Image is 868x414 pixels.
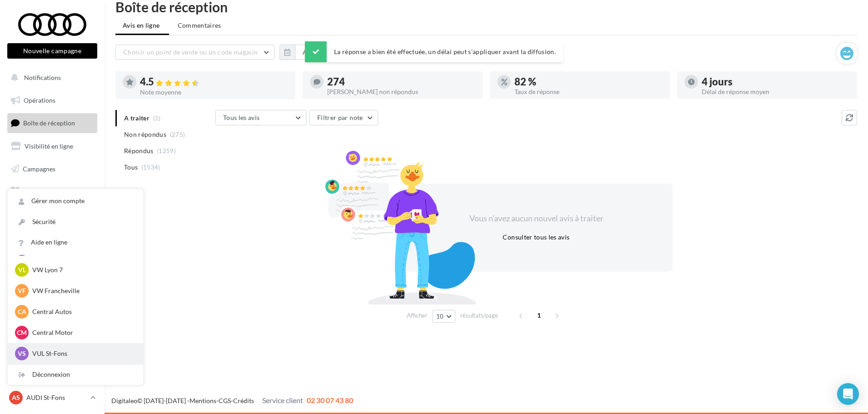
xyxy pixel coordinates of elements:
[24,96,55,104] span: Opérations
[23,119,75,127] span: Boîte de réception
[837,383,859,405] div: Open Intercom Messenger
[309,110,378,125] button: Filtrer par note
[178,21,221,30] span: Commentaires
[18,307,26,316] span: CA
[124,163,138,172] span: Tous
[532,308,546,323] span: 1
[12,393,20,402] span: AS
[32,286,132,295] p: VW Francheville
[5,160,99,179] a: Campagnes
[5,68,95,87] button: Notifications
[32,265,132,274] p: VW Lyon 7
[7,43,97,59] button: Nouvelle campagne
[702,77,850,87] div: 4 jours
[460,311,498,320] span: résultats/page
[514,77,663,87] div: 82 %
[123,48,258,56] span: Choisir un point de vente ou un code magasin
[432,310,455,323] button: 10
[23,187,60,195] span: Médiathèque
[327,77,475,87] div: 274
[279,45,334,60] button: Au total
[327,89,475,95] div: [PERSON_NAME] non répondus
[25,142,73,150] span: Visibilité en ligne
[5,182,99,201] a: Médiathèque
[111,397,353,404] span: © [DATE]-[DATE] - - -
[305,41,563,62] div: La réponse a bien été effectuée, un délai peut s’appliquer avant la diffusion.
[124,146,154,155] span: Répondus
[7,389,97,406] a: AS AUDI St-Fons
[17,328,27,337] span: CM
[157,147,176,155] span: (1259)
[514,89,663,95] div: Taux de réponse
[124,130,166,139] span: Non répondus
[5,91,99,110] a: Opérations
[295,45,334,60] button: Au total
[702,89,850,95] div: Délai de réponse moyen
[307,396,353,404] span: 02 30 07 43 80
[5,113,99,133] a: Boîte de réception
[8,212,143,232] a: Sécurité
[8,191,143,211] a: Gérer mon compte
[5,137,99,156] a: Visibilité en ligne
[5,205,99,231] a: PLV et print personnalisable
[8,364,143,385] div: Déconnexion
[140,77,288,87] div: 4.5
[18,349,26,358] span: VS
[32,328,132,337] p: Central Motor
[26,393,87,402] p: AUDI St-Fons
[115,45,274,60] button: Choisir un point de vente ou un code magasin
[219,397,231,404] a: CGS
[140,89,288,95] div: Note moyenne
[111,397,137,404] a: Digitaleo
[170,131,185,138] span: (275)
[407,311,427,320] span: Afficher
[141,164,160,171] span: (1534)
[32,349,132,358] p: VUL St-Fons
[24,74,61,81] span: Notifications
[436,313,444,320] span: 10
[18,286,26,295] span: VF
[18,265,26,274] span: VL
[262,396,303,404] span: Service client
[458,213,614,224] div: Vous n'avez aucun nouvel avis à traiter
[215,110,306,125] button: Tous les avis
[32,307,132,316] p: Central Autos
[8,232,143,253] a: Aide en ligne
[233,397,254,404] a: Crédits
[23,165,55,172] span: Campagnes
[499,232,573,243] button: Consulter tous les avis
[223,114,260,121] span: Tous les avis
[190,397,216,404] a: Mentions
